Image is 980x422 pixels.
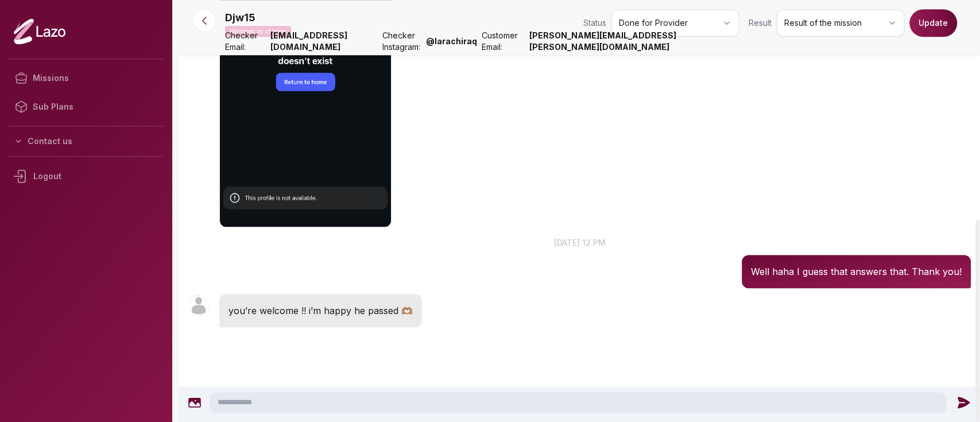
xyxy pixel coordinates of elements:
button: Update [909,9,957,37]
strong: @ larachiraq [425,36,477,47]
span: Checker Instagram: [382,30,421,53]
span: Customer Email: [481,30,524,53]
img: User avatar [188,295,209,316]
span: Checker Email: [225,30,266,53]
button: Contact us [9,131,163,152]
a: Missions [9,64,163,92]
p: [DATE] 12 pm [179,237,980,249]
a: Sub Plans [9,92,163,121]
p: Djw15 [225,10,255,26]
span: Status [583,17,606,29]
strong: [EMAIL_ADDRESS][DOMAIN_NAME] [270,30,378,53]
p: you’re welcome !! i’m happy he passed 🫶🏽 [228,303,413,318]
div: Logout [9,161,163,191]
span: Result [749,17,772,29]
p: Well haha I guess that answers that. Thank you! [751,264,962,279]
p: Validated by checker [225,26,291,37]
strong: [PERSON_NAME][EMAIL_ADDRESS][PERSON_NAME][DOMAIN_NAME] [529,30,739,53]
